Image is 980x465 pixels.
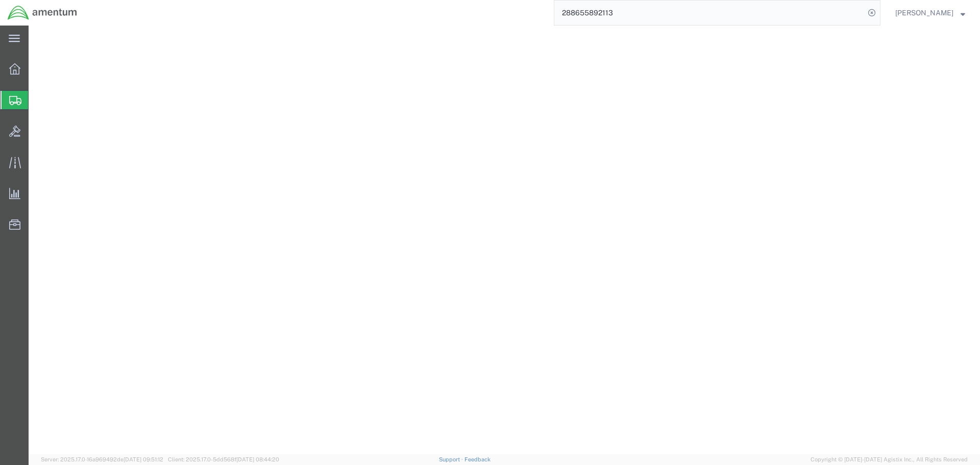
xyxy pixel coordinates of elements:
span: Server: 2025.17.0-16a969492de [41,456,163,462]
span: [DATE] 08:44:20 [236,456,279,462]
img: logo [7,5,78,20]
input: Search for shipment number, reference number [554,1,865,25]
a: Support [439,456,464,462]
span: Client: 2025.17.0-5dd568f [168,456,279,462]
iframe: FS Legacy Container [29,26,980,454]
span: Copyright © [DATE]-[DATE] Agistix Inc., All Rights Reserved [811,455,968,464]
span: Nick Riddle [895,7,953,18]
a: Feedback [464,456,491,462]
button: [PERSON_NAME] [895,7,966,19]
span: [DATE] 09:51:12 [124,456,163,462]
